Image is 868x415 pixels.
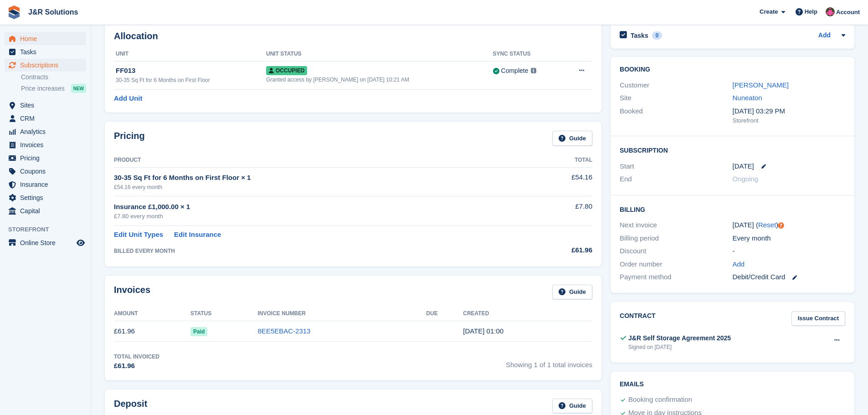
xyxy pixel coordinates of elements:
div: Every month [733,233,845,244]
a: Add [818,31,831,41]
td: £61.96 [114,321,190,342]
a: Edit Insurance [174,230,221,240]
a: Nuneaton [733,94,762,102]
h2: Allocation [114,31,592,41]
span: Coupons [20,165,75,178]
span: Account [836,8,860,17]
div: FF013 [116,66,266,76]
div: £61.96 [114,361,159,371]
a: Guide [552,285,592,300]
span: Capital [20,205,75,217]
div: Start [620,161,732,172]
a: Preview store [75,237,86,248]
div: [DATE] 03:29 PM [733,106,845,117]
span: CRM [20,112,75,125]
div: Discount [620,246,732,256]
th: Amount [114,307,190,321]
img: icon-info-grey-7440780725fd019a000dd9b08b2336e03edf1995a4989e88bcd33f0948082b44.svg [531,68,536,73]
a: Guide [552,399,592,414]
th: Status [190,307,257,321]
div: 30-35 Sq Ft for 6 Months on First Floor [116,76,266,84]
div: 30-35 Sq Ft for 6 Months on First Floor × 1 [114,173,529,183]
span: Ongoing [733,175,759,183]
div: £61.96 [529,245,592,256]
div: End [620,174,732,184]
div: BILLED EVERY MONTH [114,247,529,255]
a: Edit Unit Types [114,230,163,240]
div: Next invoice [620,220,732,231]
h2: Booking [620,66,845,73]
a: menu [5,32,86,45]
a: J&R Solutions [25,5,82,20]
time: 2025-08-18 00:00:00 UTC [733,161,754,172]
th: Product [114,153,529,168]
a: menu [5,125,86,138]
a: menu [5,191,86,204]
a: menu [5,59,86,72]
a: Reset [758,221,776,229]
div: Signed on [DATE] [628,343,731,351]
a: menu [5,236,86,249]
div: Complete [501,66,529,76]
a: menu [5,99,86,112]
div: Booked [620,106,732,125]
a: menu [5,46,86,58]
a: 8EE5EBAC-2313 [258,327,311,335]
h2: Subscription [620,145,845,154]
h2: Deposit [114,399,147,414]
span: Storefront [8,225,91,234]
th: Total [529,153,592,168]
div: £54.16 every month [114,183,529,191]
div: Insurance £1,000.00 × 1 [114,202,529,212]
span: Invoices [20,138,75,151]
th: Due [426,307,463,321]
div: J&R Self Storage Agreement 2025 [628,333,731,343]
a: menu [5,138,86,151]
a: Price increases NEW [21,83,86,93]
th: Unit Status [266,47,493,61]
h2: Emails [620,381,845,388]
a: menu [5,165,86,178]
span: Showing 1 of 1 total invoices [506,353,592,371]
span: Analytics [20,125,75,138]
img: stora-icon-8386f47178a22dfd0bd8f6a31ec36ba5ce8667c1dd55bd0f319d3a0aa187defe.svg [7,5,21,19]
a: Guide [552,131,592,146]
a: Issue Contract [791,311,845,326]
th: Invoice Number [258,307,426,321]
a: menu [5,205,86,217]
h2: Invoices [114,285,150,300]
h2: Billing [620,205,845,214]
div: Customer [620,80,732,91]
time: 2025-08-18 00:00:47 UTC [463,327,503,335]
div: Billing period [620,233,732,244]
span: Pricing [20,152,75,164]
h2: Pricing [114,131,145,146]
div: Tooltip anchor [777,221,785,230]
th: Sync Status [493,47,562,61]
a: menu [5,152,86,164]
th: Unit [114,47,266,61]
div: 0 [652,31,663,40]
div: NEW [71,84,86,93]
img: Julie Morgan [826,7,835,16]
span: Sites [20,99,75,112]
span: Paid [190,327,207,336]
div: - [733,246,845,256]
div: Booking confirmation [628,395,692,405]
div: Total Invoiced [114,353,159,361]
span: Settings [20,191,75,204]
div: [DATE] ( ) [733,220,845,231]
span: Create [760,7,778,16]
span: Occupied [266,66,307,75]
a: menu [5,112,86,125]
div: Payment method [620,272,732,282]
span: Online Store [20,236,75,249]
h2: Tasks [631,31,648,40]
a: Add [733,259,745,270]
a: [PERSON_NAME] [733,81,789,89]
div: Debit/Credit Card [733,272,845,282]
div: £7.80 every month [114,212,529,221]
a: Add Unit [114,93,142,104]
td: £7.80 [529,196,592,226]
div: Granted access by [PERSON_NAME] on [DATE] 10:21 AM [266,76,493,84]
